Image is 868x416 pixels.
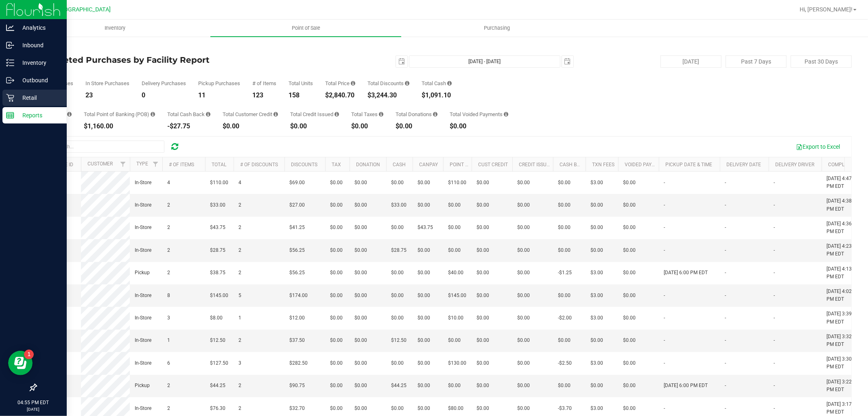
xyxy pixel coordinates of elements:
span: - [774,179,775,187]
span: $0.00 [590,337,603,344]
span: $0.00 [477,359,489,367]
span: $28.75 [391,247,407,254]
span: $0.00 [391,179,404,187]
div: $0.00 [450,123,508,130]
span: $0.00 [330,292,343,299]
span: $76.30 [210,405,225,412]
inline-svg: Retail [6,94,14,102]
span: - [664,292,665,299]
span: $27.00 [289,201,305,209]
span: $3.00 [590,292,603,299]
div: $0.00 [290,123,339,130]
div: Total Taxes [351,112,383,117]
span: $40.00 [448,269,464,277]
inline-svg: Inbound [6,41,14,49]
span: $0.00 [517,292,530,299]
span: 1 [238,314,241,322]
span: 2 [167,201,170,209]
span: $0.00 [590,382,603,390]
div: 123 [252,92,276,99]
div: $2,840.70 [325,92,355,99]
span: $0.00 [517,224,530,231]
span: $0.00 [558,224,571,231]
span: $0.00 [477,382,489,390]
a: Txn Fees [592,162,614,167]
span: 2 [238,337,241,344]
span: $33.00 [210,201,225,209]
span: $0.00 [590,224,603,231]
a: Donation [356,162,380,167]
span: $0.00 [418,314,430,322]
span: $0.00 [330,179,343,187]
span: $0.00 [623,359,636,367]
span: $0.00 [623,224,636,231]
span: -$1.25 [558,269,572,277]
span: - [774,247,775,254]
span: Pickup [135,269,150,277]
span: [DATE] 4:13 PM EDT [826,265,857,281]
button: Past 30 Days [791,55,852,68]
span: $0.00 [330,359,343,367]
a: # of Items [169,162,194,167]
input: Search... [42,141,164,153]
span: Pickup [135,382,150,390]
span: $0.00 [517,201,530,209]
span: 2 [238,405,241,412]
span: 2 [238,224,241,231]
span: $0.00 [391,292,404,299]
a: Delivery Date [726,162,761,167]
div: -$27.75 [167,123,210,130]
span: $0.00 [448,382,461,390]
span: $0.00 [391,314,404,322]
span: $110.00 [210,179,228,187]
span: $0.00 [517,269,530,277]
div: Total Cash [422,81,452,86]
span: $0.00 [418,337,430,344]
span: - [725,247,726,254]
span: $0.00 [623,337,636,344]
span: $0.00 [448,201,461,209]
span: $0.00 [517,314,530,322]
span: 6 [167,359,170,367]
span: $0.00 [418,269,430,277]
span: In-Store [135,314,151,322]
span: $0.00 [354,201,367,209]
div: $1,160.00 [84,123,155,130]
span: -$3.70 [558,405,572,412]
span: $3.00 [590,314,603,322]
span: $0.00 [477,337,489,344]
a: Cust Credit [478,162,508,167]
span: Point of Sale [281,24,331,32]
span: $0.00 [391,405,404,412]
div: Delivery Purchases [142,81,186,86]
span: $0.00 [590,247,603,254]
span: 1 [167,337,170,344]
i: Sum of all voided payment transaction amounts, excluding tips and transaction fees, for all purch... [504,112,508,117]
span: $0.00 [330,314,343,322]
button: Past 7 Days [726,55,787,68]
span: In-Store [135,179,151,187]
span: $0.00 [477,201,489,209]
button: [DATE] [660,55,722,68]
span: $0.00 [354,337,367,344]
span: In-Store [135,292,151,299]
div: $0.00 [223,123,278,130]
span: $80.00 [448,405,464,412]
span: - [774,337,775,344]
span: 1 [3,1,7,9]
span: 2 [238,269,241,277]
span: 8 [167,292,170,299]
span: - [725,224,726,231]
span: - [725,201,726,209]
div: Total Voided Payments [450,112,508,117]
span: $0.00 [448,337,461,344]
span: $0.00 [477,269,489,277]
span: select [562,56,573,67]
div: Total Units [289,81,313,86]
i: Sum of the total taxes for all purchases in the date range. [379,112,383,117]
span: In-Store [135,247,151,254]
span: $0.00 [354,292,367,299]
span: - [774,201,775,209]
div: Total Discounts [367,81,409,86]
span: $69.00 [289,179,305,187]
